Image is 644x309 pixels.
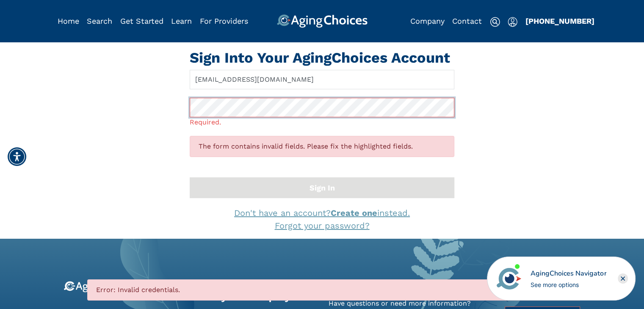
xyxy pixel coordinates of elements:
div: Popover trigger [508,14,517,28]
div: Required. [190,117,454,127]
button: Sign In [190,177,454,198]
a: Get Started [120,17,163,25]
div: Error: Invalid credentials. [87,279,557,301]
img: 9-logo.svg [64,281,141,292]
div: Notifications [87,279,557,301]
div: Accessibility Menu [8,147,26,166]
a: Don't have an account?Create oneinstead. [234,208,410,218]
input: Password [190,98,454,117]
a: Forgot your password? [275,221,370,231]
div: Popover trigger [87,14,112,28]
div: AgingChoices Navigator [531,268,606,279]
div: The form contains invalid fields. Please fix the highlighted fields. [190,136,454,157]
h1: Sign Into Your AgingChoices Account [190,49,454,66]
input: Email [190,70,454,89]
img: AgingChoices [276,14,367,28]
img: search-icon.svg [490,17,500,27]
img: avatar [495,264,523,293]
a: Contact [452,17,482,25]
a: For Providers [200,17,248,25]
a: Home [58,17,79,25]
a: Learn [171,17,192,25]
p: Have questions or need more information? [329,298,492,309]
a: Search [87,17,112,25]
div: See more options [531,280,606,289]
a: [PHONE_NUMBER] [525,17,594,25]
div: Close [618,273,628,284]
strong: Create one [331,208,377,218]
a: Company [410,17,445,25]
img: user-icon.svg [508,17,517,27]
